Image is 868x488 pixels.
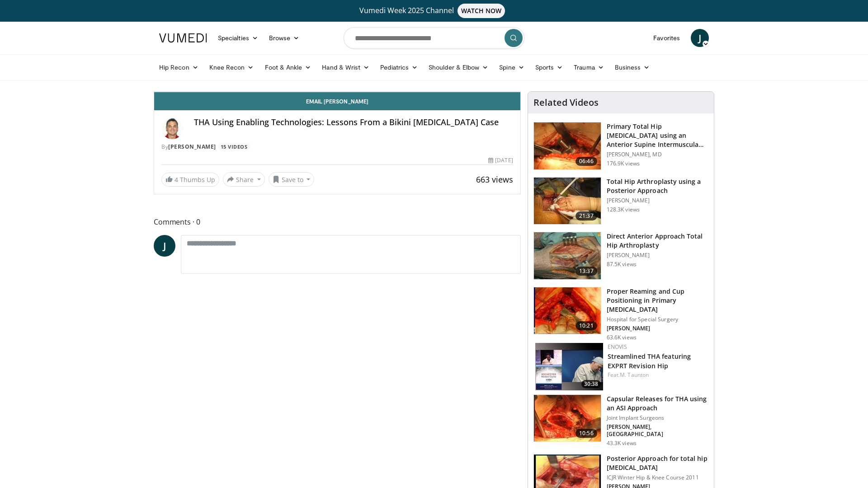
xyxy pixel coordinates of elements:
[175,175,178,184] span: 4
[576,267,597,276] span: 13:37
[375,58,423,76] a: Pediatrics
[607,122,708,149] h3: Primary Total Hip [MEDICAL_DATA] using an Anterior Supine Intermuscula…
[533,232,708,280] a: 13:37 Direct Anterior Approach Total Hip Arthroplasty [PERSON_NAME] 87.5K views
[609,58,656,76] a: Business
[648,29,685,47] a: Favorites
[607,261,637,268] p: 87.5K views
[534,178,601,225] img: 286987_0000_1.png.150x105_q85_crop-smart_upscale.jpg
[530,58,569,76] a: Sports
[534,287,601,334] img: 9ceeadf7-7a50-4be6-849f-8c42a554e74d.150x105_q85_crop-smart_upscale.jpg
[535,343,603,390] img: 099a0359-b241-4c0e-b33e-4b9c9876bee9.150x105_q85_crop-smart_upscale.jpg
[691,29,709,47] a: J
[607,423,708,438] p: [PERSON_NAME], [GEOGRAPHIC_DATA]
[534,122,601,169] img: 263423_3.png.150x105_q85_crop-smart_upscale.jpg
[533,177,708,225] a: 21:37 Total Hip Arthroplasty using a Posterior Approach [PERSON_NAME] 128.3K views
[534,395,601,442] img: 314571_3.png.150x105_q85_crop-smart_upscale.jpg
[607,394,708,413] h3: Capsular Releases for THA using an ASI Approach
[607,252,708,259] p: [PERSON_NAME]
[217,143,250,150] a: 15 Videos
[608,371,707,379] div: Feat.
[476,174,513,185] span: 663 views
[488,156,513,164] div: [DATE]
[581,380,601,388] span: 30:38
[154,92,520,110] a: Email [PERSON_NAME]
[159,33,207,42] img: VuMedi Logo
[607,232,708,250] h3: Direct Anterior Approach Total Hip Arthroplasty
[607,414,708,422] p: Joint Implant Surgeons
[212,29,264,47] a: Specialties
[607,454,708,472] h3: Posterior Approach for total hip [MEDICAL_DATA]
[259,58,317,76] a: Foot & Ankle
[607,316,708,323] p: Hospital for Special Surgery
[607,206,640,213] p: 128.3K views
[161,117,183,139] img: Avatar
[608,352,691,370] a: Streamlined THA featuring EXPRT Revision Hip
[194,117,513,127] h4: THA Using Enabling Technologies: Lessons From a Bikini [MEDICAL_DATA] Case
[423,58,494,76] a: Shoulder & Elbow
[576,321,597,330] span: 10:21
[535,343,603,390] a: 30:38
[608,343,627,351] a: Enovis
[533,287,708,341] a: 10:21 Proper Reaming and Cup Positioning in Primary [MEDICAL_DATA] Hospital for Special Surgery [...
[607,325,708,332] p: [PERSON_NAME]
[168,143,216,150] a: [PERSON_NAME]
[607,197,708,204] p: [PERSON_NAME]
[316,58,375,76] a: Hand & Wrist
[154,92,520,92] video-js: Video Player
[607,334,637,341] p: 63.6K views
[620,371,649,379] a: M. Taunton
[154,58,204,76] a: Hip Recon
[458,4,505,18] span: WATCH NOW
[344,27,524,49] input: Search topics, interventions
[223,172,265,187] button: Share
[154,216,521,228] span: Comments 0
[494,58,529,76] a: Spine
[533,394,708,447] a: 10:56 Capsular Releases for THA using an ASI Approach Joint Implant Surgeons [PERSON_NAME], [GEOG...
[607,474,708,481] p: ICJR Winter Hip & Knee Course 2011
[607,440,637,447] p: 43.3K views
[568,58,609,76] a: Trauma
[576,211,597,221] span: 21:37
[534,232,601,279] img: 294118_0000_1.png.150x105_q85_crop-smart_upscale.jpg
[204,58,259,76] a: Knee Recon
[607,287,708,314] h3: Proper Reaming and Cup Positioning in Primary [MEDICAL_DATA]
[161,173,219,187] a: 4 Thumbs Up
[576,429,597,438] span: 10:56
[607,177,708,195] h3: Total Hip Arthroplasty using a Posterior Approach
[533,97,599,108] h4: Related Videos
[264,29,305,47] a: Browse
[161,143,513,151] div: By
[160,4,708,18] a: Vumedi Week 2025 ChannelWATCH NOW
[607,151,708,158] p: [PERSON_NAME], MD
[154,235,175,257] a: J
[576,157,597,166] span: 06:46
[533,122,708,170] a: 06:46 Primary Total Hip [MEDICAL_DATA] using an Anterior Supine Intermuscula… [PERSON_NAME], MD 1...
[607,160,640,167] p: 176.9K views
[269,172,315,187] button: Save to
